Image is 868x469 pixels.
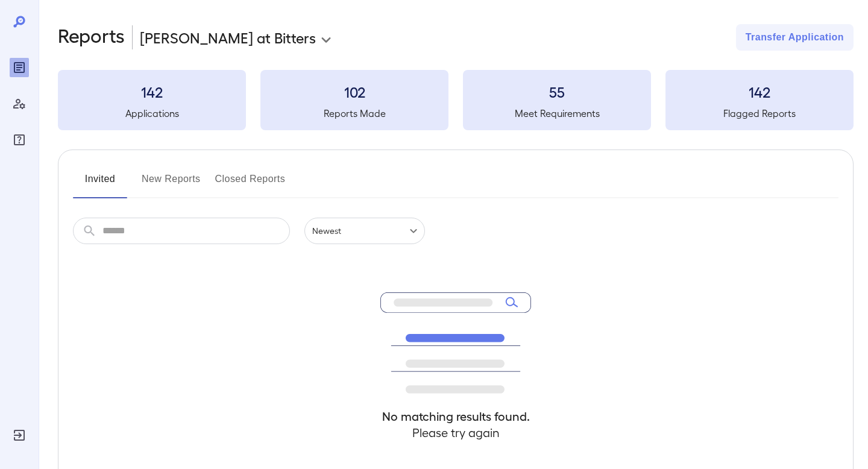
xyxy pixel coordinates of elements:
h4: Please try again [380,424,531,441]
button: Closed Reports [215,169,286,198]
div: Manage Users [10,94,29,113]
div: FAQ [10,130,29,150]
button: Invited [73,169,127,198]
h2: Reports [58,24,125,51]
h5: Flagged Reports [665,106,854,121]
h5: Applications [58,106,246,121]
h3: 102 [260,82,448,101]
summary: 142Applications102Reports Made55Meet Requirements142Flagged Reports [58,70,854,130]
button: Transfer Application [736,24,854,51]
h3: 55 [463,82,651,101]
h4: No matching results found. [380,408,531,424]
div: Newest [304,218,425,244]
h5: Meet Requirements [463,106,651,121]
h3: 142 [665,82,854,101]
p: [PERSON_NAME] at Bitters [140,28,316,47]
h5: Reports Made [260,106,448,121]
button: New Reports [142,169,201,198]
div: Log Out [10,426,29,445]
h3: 142 [58,82,246,101]
div: Reports [10,58,29,77]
